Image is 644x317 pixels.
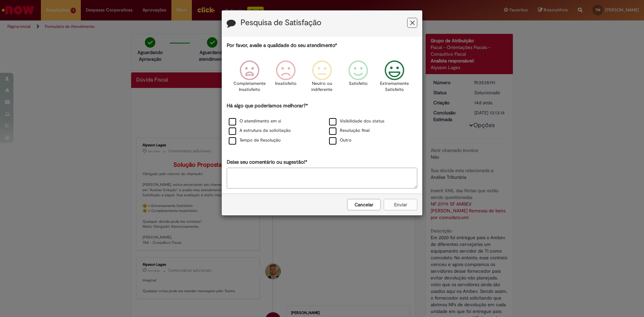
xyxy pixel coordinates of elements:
[227,42,337,49] label: Por favor, avalie a qualidade do seu atendimento*
[305,55,339,101] div: Neutro ou indiferente
[229,118,281,124] label: O atendimento em si
[275,81,297,87] p: Insatisfeito
[240,18,321,27] label: Pesquisa de Satisfação
[229,137,281,144] label: Tempo de Resolução
[341,55,375,101] div: Satisfeito
[310,81,334,93] p: Neutro ou indiferente
[269,55,303,101] div: Insatisfeito
[347,199,381,210] button: Cancelar
[329,127,370,134] label: Resolução final
[233,81,266,93] p: Completamente Insatisfeito
[377,55,412,101] div: Extremamente Satisfeito
[329,118,384,124] label: Visibilidade dos status
[227,159,307,166] label: Deixe seu comentário ou sugestão!*
[232,55,266,101] div: Completamente Insatisfeito
[349,81,368,87] p: Satisfeito
[229,127,291,134] label: A estrutura da solicitação
[227,102,417,146] div: Há algo que poderíamos melhorar?*
[329,137,352,144] label: Outro
[380,81,409,93] p: Extremamente Satisfeito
